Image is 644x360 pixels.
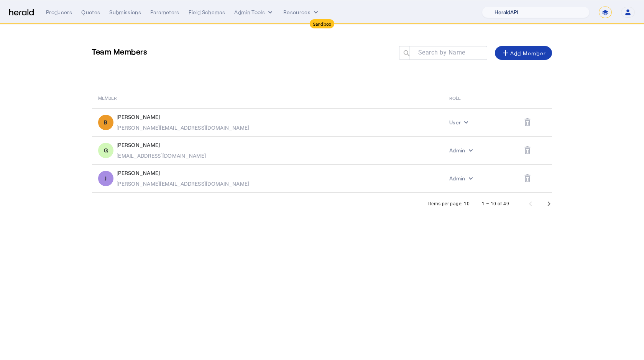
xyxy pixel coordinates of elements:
[501,48,546,58] div: Add Member
[81,8,100,16] div: Quotes
[109,8,141,16] div: Submissions
[98,115,113,130] div: B
[98,171,113,186] div: J
[449,147,475,154] button: internal dropdown menu
[464,200,470,208] div: 10
[98,94,117,101] span: MEMBER
[501,48,510,58] mat-icon: add
[310,19,335,28] div: Sandbox
[189,8,225,16] div: Field Schemas
[418,49,465,56] mat-label: Search by Name
[46,8,72,16] div: Producers
[150,8,179,16] div: Parameters
[98,143,113,158] div: G
[495,46,552,60] button: Add Member
[117,169,249,177] div: [PERSON_NAME]
[117,152,206,160] div: [EMAIL_ADDRESS][DOMAIN_NAME]
[117,180,249,188] div: [PERSON_NAME][EMAIL_ADDRESS][DOMAIN_NAME]
[540,195,558,213] button: Next page
[92,46,147,68] h3: Team Members
[449,175,475,182] button: internal dropdown menu
[399,49,412,59] mat-icon: search
[449,94,461,101] span: ROLE
[234,8,274,16] button: internal dropdown menu
[9,9,34,16] img: Herald Logo
[117,113,249,121] div: [PERSON_NAME]
[92,87,552,193] table: Table view of all platform users
[482,200,509,208] div: 1 – 10 of 49
[117,124,249,132] div: [PERSON_NAME][EMAIL_ADDRESS][DOMAIN_NAME]
[428,200,462,208] div: Items per page:
[117,141,206,149] div: [PERSON_NAME]
[449,119,470,126] button: internal dropdown menu
[283,8,320,16] button: Resources dropdown menu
